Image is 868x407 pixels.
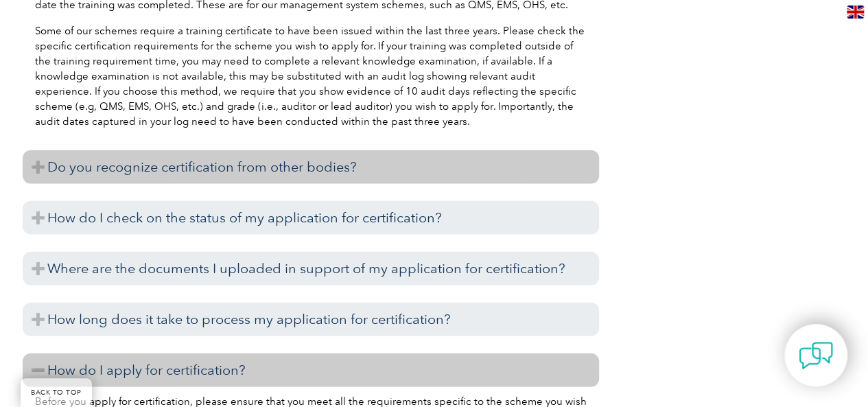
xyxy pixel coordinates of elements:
[847,5,864,19] img: en
[23,252,599,286] h3: Where are the documents I uploaded in support of my application for certification?
[35,23,587,129] p: Some of our schemes require a training certificate to have been issued within the last three year...
[23,201,599,235] h3: How do I check on the status of my application for certification?
[23,303,599,336] h3: How long does it take to process my application for certification?
[23,353,599,387] h3: How do I apply for certification?
[23,150,599,184] h3: Do you recognize certification from other bodies?
[21,378,92,407] a: BACK TO TOP
[799,338,833,373] img: contact-chat.png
